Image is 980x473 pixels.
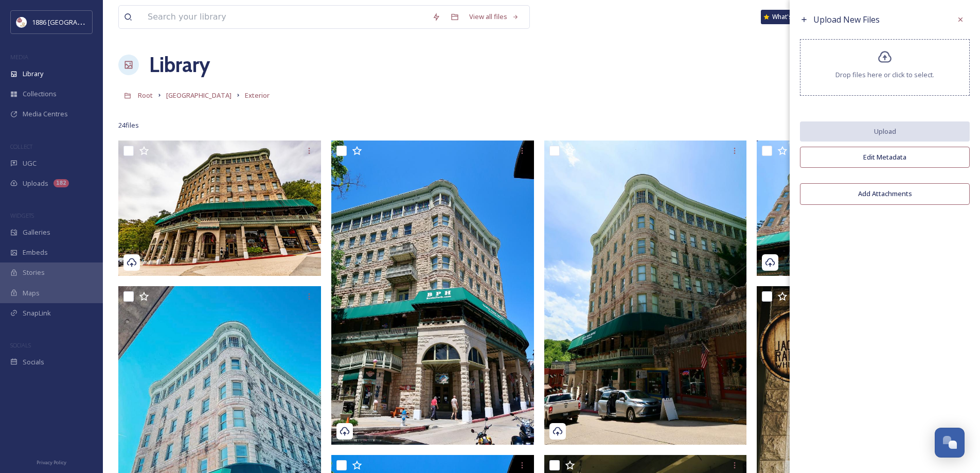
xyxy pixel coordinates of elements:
span: Maps [23,288,40,298]
a: Privacy Policy [37,456,66,468]
img: G6M_2038-edit.jpg [118,141,321,276]
div: 182 [54,179,69,187]
button: Open Chat [935,428,965,458]
span: Upload New Files [813,14,880,25]
a: [GEOGRAPHIC_DATA] [166,89,231,101]
span: Galleries [23,227,50,237]
span: Collections [23,89,57,99]
img: Scheduling Adventure (292)-%40schedulingadventure.jpg [331,141,534,445]
span: MEDIA [10,53,28,61]
button: Upload [800,121,970,142]
input: Search your library [142,6,427,28]
span: Library [23,69,43,79]
span: [GEOGRAPHIC_DATA] [166,91,231,100]
span: Drop files here or click to select. [835,70,934,80]
span: Uploads [23,179,48,188]
button: Add Attachments [800,183,970,204]
a: View all files [464,7,524,27]
span: 1886 [GEOGRAPHIC_DATA] [32,17,113,27]
span: SnapLink [23,308,51,318]
a: Library [149,49,210,80]
span: COLLECT [10,143,32,150]
span: Embeds [23,248,48,257]
span: Media Centres [23,109,68,119]
span: 24 file s [118,120,139,130]
span: Stories [23,268,45,277]
span: Root [138,91,153,100]
a: Root [138,89,153,101]
button: Edit Metadata [800,147,970,168]
span: UGC [23,159,37,168]
span: Exterior [245,91,270,100]
span: WIDGETS [10,212,34,219]
img: Scheduling Adventure (200)-%40schedulingadventure.jpg [544,141,747,445]
a: What's New [761,10,812,24]
a: Exterior [245,89,270,101]
img: logos.png [16,17,27,27]
span: Privacy Policy [37,459,66,466]
img: Scheduling Adventure (144)-%40schedulingadventure.jpg [757,141,959,276]
span: SOCIALS [10,341,31,349]
span: Socials [23,357,44,367]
